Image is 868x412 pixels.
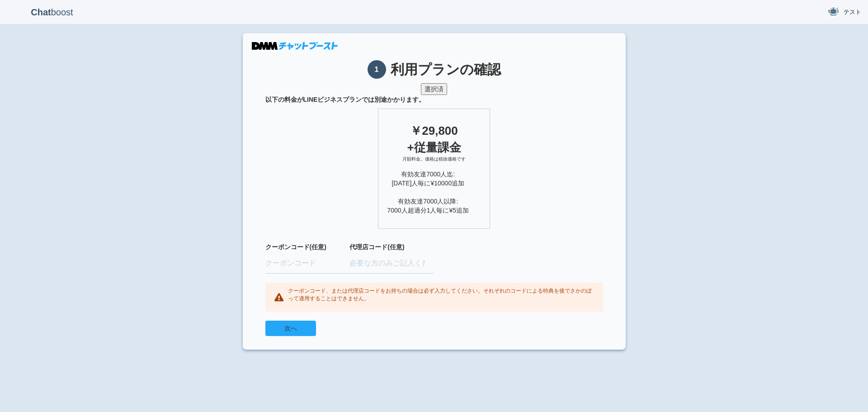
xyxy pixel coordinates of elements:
b: Chat [31,7,51,17]
label: クーポンコード(任意) [265,242,350,251]
p: クーポンコード、または代理店コードをお持ちの場合は必ず入力してください。それぞれのコードによる特典を後でさかのぼって適用することはできません。 [288,287,594,303]
div: 月額料金。価格は税抜価格です [387,156,481,170]
input: 必要な方のみご記入ください [349,254,434,274]
img: User Image [828,6,839,17]
div: 有効友達7000人迄: [DATE]人毎に¥10000追加 有効友達7000人以降: 7000人超過分1人毎に¥5追加 [387,170,481,215]
button: 次へ [265,321,316,336]
span: 1 [368,60,386,79]
span: テスト [844,8,861,17]
h1: 利用プランの確認 [265,60,603,79]
button: 選択済 [421,83,447,95]
p: boost [7,1,97,24]
div: ￥29,800 +従量課金 [387,123,481,156]
label: 代理店コード(任意) [349,242,434,251]
input: クーポンコード [265,254,350,274]
span: 以下の料金がLINEビジネスプランでは別途かかります。 [265,95,603,104]
img: DMMチャットブースト [252,42,338,50]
